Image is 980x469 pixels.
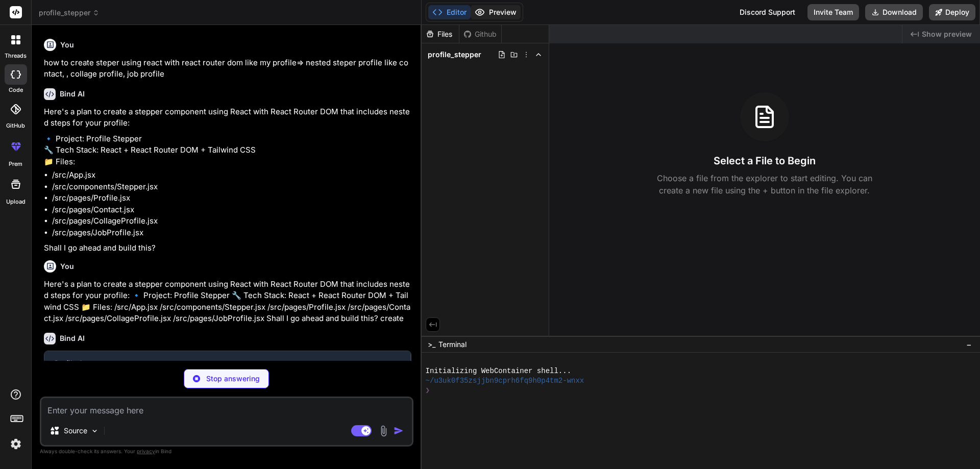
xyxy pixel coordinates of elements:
p: how to create steper using react with react router dom like my profile=> nested steper profile li... [44,57,411,80]
img: attachment [378,425,389,437]
span: Terminal [438,339,467,350]
p: 🔹 Project: Profile Stepper 🔧 Tech Stack: React + React Router DOM + Tailwind CSS 📁 Files: [44,133,411,168]
p: Choose a file from the explorer to start editing. You can create a new file using the + button in... [650,172,879,196]
p: Stop answering [206,374,260,384]
button: Download [865,4,923,20]
div: Files [422,29,459,39]
img: settings [7,435,24,453]
span: profile_stepper [428,50,481,60]
h6: You [60,261,74,271]
button: Invite Team [807,4,859,20]
li: /src/pages/Profile.jsx [52,192,411,204]
h3: Select a File to Begin [714,154,816,168]
li: /src/pages/CollageProfile.jsx [52,215,411,227]
label: GitHub [6,121,25,130]
p: Here's a plan to create a stepper component using React with React Router DOM that includes neste... [44,279,411,325]
label: Upload [6,198,26,206]
li: /src/pages/JobProfile.jsx [52,227,411,239]
span: Initializing WebContainer shell... [426,366,572,376]
div: Github [459,29,501,39]
span: profile_stepper [39,8,100,18]
label: code [9,86,23,94]
button: Profile StepperClick to open Workbench [44,351,410,385]
span: − [966,339,972,350]
li: /src/App.jsx [52,169,411,181]
li: /src/pages/Contact.jsx [52,204,411,216]
img: icon [394,426,404,436]
p: Source [64,426,87,436]
img: Pick Models [90,427,99,435]
li: /src/components/Stepper.jsx [52,181,411,193]
h6: You [60,40,74,50]
div: Profile Stepper [55,358,400,368]
button: − [964,336,974,353]
p: Shall I go ahead and build this? [44,242,411,254]
button: Editor [428,5,471,19]
h6: Bind AI [60,89,85,99]
label: prem [9,160,22,168]
button: Preview [471,5,521,19]
span: ~/u3uk0f35zsjjbn9cprh6fq9h0p4tm2-wnxx [426,376,584,386]
p: Always double-check its answers. Your in Bind [40,447,413,456]
p: Here's a plan to create a stepper component using React with React Router DOM that includes neste... [44,106,411,129]
span: ❯ [426,386,431,396]
span: privacy [137,448,155,454]
h6: Bind AI [60,333,85,343]
span: >_ [428,339,435,350]
div: Discord Support [733,4,801,20]
label: threads [5,52,27,60]
span: Show preview [922,29,972,39]
button: Deploy [929,4,975,20]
